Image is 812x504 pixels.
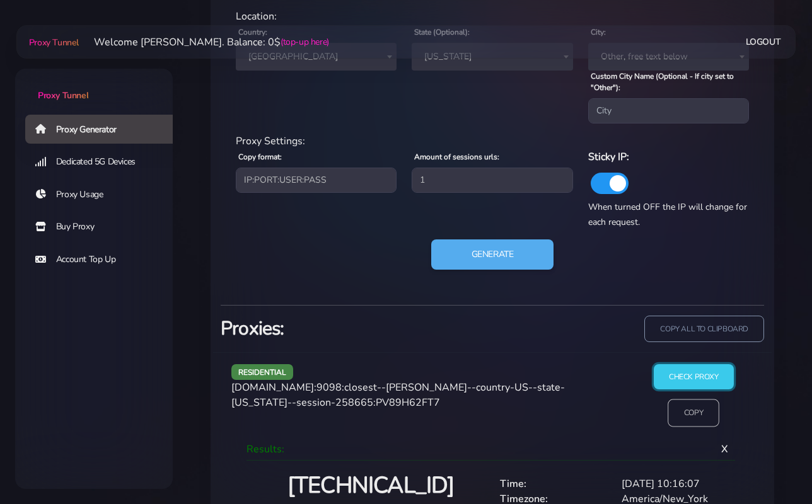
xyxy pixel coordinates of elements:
div: Time: [492,476,614,491]
span: Results: [246,442,284,456]
span: Proxy Tunnel [29,37,79,49]
label: Amount of sessions urls: [414,151,499,163]
a: Logout [746,30,781,54]
a: (top-up here) [281,35,329,49]
button: Generate [431,239,554,270]
span: X [711,432,738,466]
span: Proxy Tunnel [38,89,88,101]
div: Location: [228,9,757,24]
a: Proxy Tunnel [26,32,79,52]
span: residential [231,364,293,380]
h3: Proxies: [221,316,485,341]
input: Check Proxy [654,364,734,390]
div: Proxy Settings: [228,134,757,149]
div: [DATE] 10:16:07 [614,476,736,491]
a: Account Top Up [25,245,183,274]
h6: Sticky IP: [588,149,749,165]
span: [DOMAIN_NAME]:9098:closest--[PERSON_NAME]--country-US--state-[US_STATE]--session-258665:PV89H62FT7 [231,381,565,409]
h2: [TECHNICAL_ID] [257,471,485,501]
input: City [588,98,749,123]
label: Copy format: [238,151,282,163]
label: Custom City Name (Optional - If city set to "Other"): [591,71,749,93]
a: Buy Proxy [25,212,183,241]
a: Proxy Tunnel [15,69,173,102]
input: Copy [668,399,719,427]
input: copy all to clipboard [644,316,764,343]
a: Dedicated 5G Devices [25,147,183,176]
li: Welcome [PERSON_NAME]. Balance: 0$ [79,35,329,50]
a: Proxy Generator [25,115,183,144]
span: When turned OFF the IP will change for each request. [588,201,747,228]
a: Proxy Usage [25,180,183,209]
iframe: Webchat Widget [751,443,796,488]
